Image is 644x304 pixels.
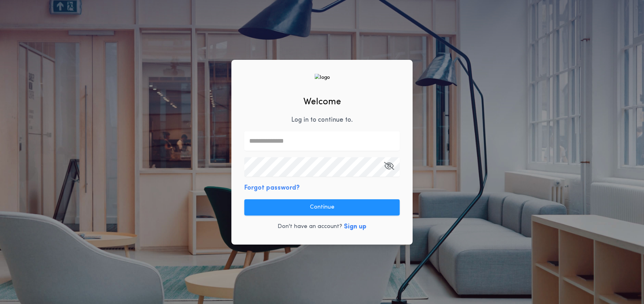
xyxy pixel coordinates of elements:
[344,222,366,232] button: Sign up
[278,223,342,231] p: Don't have an account?
[314,74,330,81] img: logo
[303,95,341,109] h2: Welcome
[291,115,353,125] p: Log in to continue to .
[244,199,400,215] button: Continue
[244,183,300,193] button: Forgot password?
